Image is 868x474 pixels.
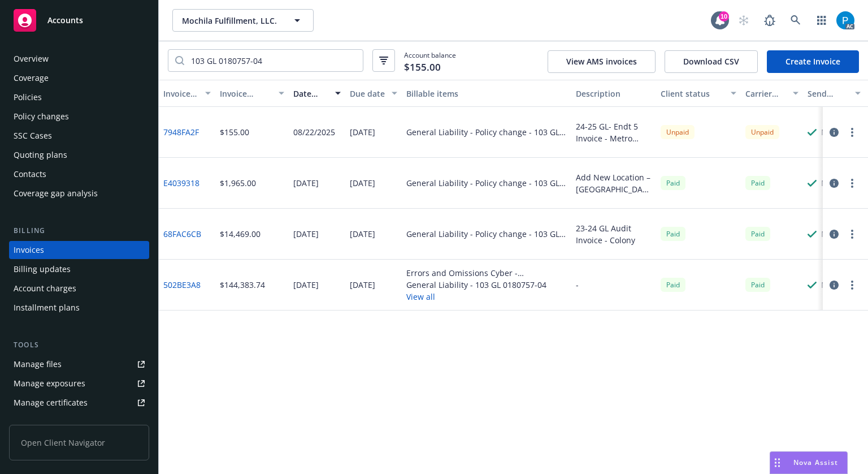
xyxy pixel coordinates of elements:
div: Policies [14,88,42,106]
a: Policy changes [9,107,149,126]
div: Quoting plans [14,146,67,164]
button: Due date [345,80,402,107]
a: E4039318 [163,177,199,189]
div: Manage files [14,355,62,373]
div: Paid [745,176,770,190]
div: [DATE] [293,228,319,240]
div: Invoices [14,241,44,259]
div: Billable items [406,88,567,100]
a: 7948FA2F [163,126,199,138]
div: 23-24 GL Audit Invoice - Colony [576,222,652,246]
div: Contacts [14,165,46,183]
img: photo [836,11,854,29]
button: Billable items [402,80,571,107]
div: Invoice amount [220,88,272,100]
button: Nova Assist [770,451,848,474]
input: Filter by keyword... [184,50,363,71]
span: Mochila Fulfillment, LLC. [182,15,280,27]
div: Tools [9,339,149,351]
a: Billing updates [9,260,149,278]
div: General Liability - Policy change - 103 GL 0180757-04 [406,177,567,189]
div: [DATE] [350,279,375,291]
div: [DATE] [350,177,375,189]
a: Report a Bug [758,9,781,32]
a: 502BE3A8 [163,279,201,291]
div: Date issued [293,88,328,100]
div: [DATE] [293,177,319,189]
div: $144,383.74 [220,279,265,291]
div: Invoice ID [163,88,198,100]
a: Coverage gap analysis [9,184,149,202]
button: Send result [803,80,865,107]
button: Carrier status [741,80,803,107]
div: Drag to move [770,452,784,473]
a: Accounts [9,5,149,36]
a: Switch app [810,9,833,32]
a: Manage certificates [9,394,149,412]
svg: Search [175,56,184,65]
div: Manage certificates [14,394,88,412]
div: Errors and Omissions Cyber - H24TG31187-02 [406,267,567,279]
div: 10 [719,11,729,21]
div: Paid [661,227,685,241]
div: Unpaid [661,125,695,139]
div: Billing [9,225,149,236]
span: $155.00 [404,60,441,75]
div: General Liability - Policy change - 103 GL 0180757-04 [406,126,567,138]
span: Nova Assist [793,458,838,467]
div: Add New Location – [GEOGRAPHIC_DATA], [GEOGRAPHIC_DATA] [576,171,652,195]
div: Coverage gap analysis [14,184,98,202]
div: Paid [661,278,685,292]
span: Account balance [404,50,456,71]
div: SSC Cases [14,127,52,145]
div: General Liability - Policy change - 103 GL 0180757-04 [406,228,567,240]
button: Invoice amount [215,80,289,107]
div: Manage claims [14,413,71,431]
button: View all [406,291,567,303]
a: Manage claims [9,413,149,431]
div: Paid [745,278,770,292]
div: [DATE] [350,228,375,240]
button: Invoice ID [159,80,215,107]
a: Installment plans [9,299,149,317]
div: [DATE] [293,279,319,291]
a: Policies [9,88,149,106]
div: Installment plans [14,299,80,317]
div: Due date [350,88,385,100]
div: $14,469.00 [220,228,261,240]
div: Billing updates [14,260,71,278]
a: Overview [9,50,149,68]
div: Paid [745,227,770,241]
div: Client status [661,88,724,100]
a: SSC Cases [9,127,149,145]
a: Invoices [9,241,149,259]
button: View AMS invoices [548,50,656,73]
div: Carrier status [745,88,786,100]
a: 68FAC6CB [163,228,201,240]
div: 24-25 GL- Endt 5 Invoice - Metro Trailer Leasing, Inc. added as AI [576,120,652,144]
div: Policy changes [14,107,69,126]
a: Manage exposures [9,374,149,393]
div: Overview [14,50,49,68]
div: General Liability - 103 GL 0180757-04 [406,279,567,291]
div: $1,965.00 [220,177,256,189]
div: - [576,279,579,291]
button: Mochila Fulfillment, LLC. [172,9,314,32]
a: Search [784,9,807,32]
div: 08/22/2025 [293,126,335,138]
div: $155.00 [220,126,249,138]
a: Coverage [9,69,149,87]
div: Paid [661,176,685,190]
a: Create Invoice [767,50,859,73]
div: Description [576,88,652,100]
div: Unpaid [745,125,779,139]
span: Accounts [47,16,83,25]
button: Client status [656,80,741,107]
div: Coverage [14,69,49,87]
